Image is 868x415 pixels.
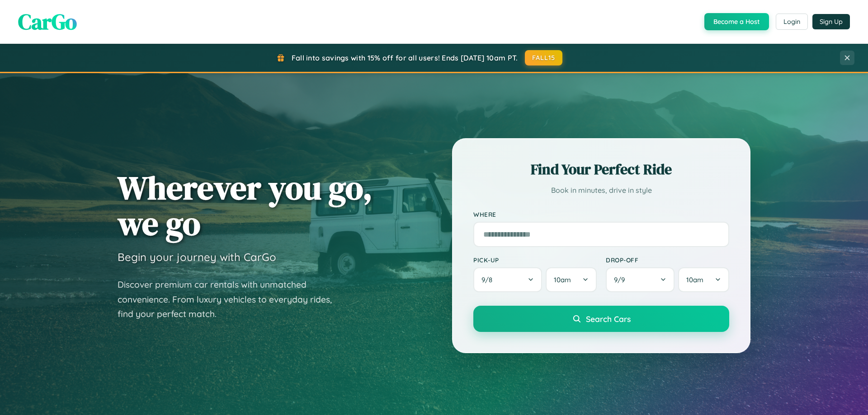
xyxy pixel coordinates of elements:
[546,267,597,292] button: 10am
[473,184,729,197] p: Book in minutes, drive in style
[473,306,729,332] button: Search Cars
[118,250,276,264] h3: Begin your journey with CarGo
[292,53,518,62] span: Fall into savings with 15% off for all users! Ends [DATE] 10am PT.
[525,50,563,65] button: FALL15
[473,256,597,264] label: Pick-up
[704,13,769,30] button: Become a Host
[554,275,571,284] span: 10am
[481,275,497,284] span: 9 / 8
[606,267,675,292] button: 9/9
[812,14,850,29] button: Sign Up
[118,170,373,241] h1: Wherever you go, we go
[18,7,77,37] span: CarGo
[473,159,729,179] h2: Find Your Perfect Ride
[606,256,729,264] label: Drop-off
[776,14,808,30] button: Login
[678,267,729,292] button: 10am
[586,314,631,324] span: Search Cars
[686,275,703,284] span: 10am
[614,275,629,284] span: 9 / 9
[473,267,542,292] button: 9/8
[473,210,729,218] label: Where
[118,277,344,322] p: Discover premium car rentals with unmatched convenience. From luxury vehicles to everyday rides, ...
